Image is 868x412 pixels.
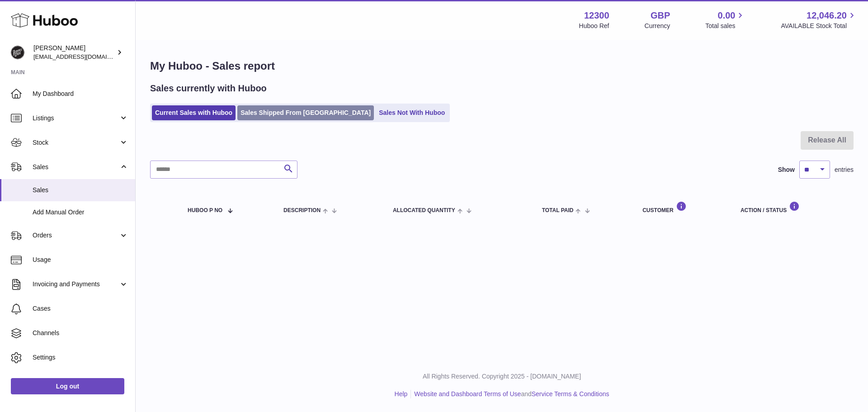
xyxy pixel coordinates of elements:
[718,9,736,22] span: 0.00
[11,378,124,394] a: Log out
[651,9,670,22] strong: GBP
[152,105,236,120] a: Current Sales with Huboo
[741,201,844,213] div: Action / Status
[33,138,119,147] span: Stock
[705,22,745,30] span: Total sales
[542,208,574,213] span: Total paid
[33,231,119,240] span: Orders
[532,390,609,398] a: Service Terms & Conditions
[705,9,745,30] a: 0.00 Total sales
[414,390,521,398] a: Website and Dashboard Terms of Use
[237,105,374,120] a: Sales Shipped From [GEOGRAPHIC_DATA]
[150,82,267,95] h2: Sales currently with Huboo
[143,372,861,381] p: All Rights Reserved. Copyright 2025 - [DOMAIN_NAME]
[781,22,857,30] span: AVAILABLE Stock Total
[584,9,609,22] strong: 12300
[283,208,321,213] span: Description
[33,329,128,337] span: Channels
[11,46,24,59] img: internalAdmin-12300@internal.huboo.com
[778,166,795,174] label: Show
[807,9,847,22] span: 12,046.20
[33,44,115,61] div: [PERSON_NAME]
[781,9,857,30] a: 12,046.20 AVAILABLE Stock Total
[33,304,128,313] span: Cases
[33,114,119,123] span: Listings
[395,390,408,398] a: Help
[376,105,448,120] a: Sales Not With Huboo
[33,163,119,171] span: Sales
[393,208,455,213] span: ALLOCATED Quantity
[33,90,128,98] span: My Dashboard
[188,208,222,213] span: Huboo P no
[33,186,128,194] span: Sales
[642,201,722,213] div: Customer
[835,166,854,174] span: entries
[33,53,133,60] span: [EMAIL_ADDRESS][DOMAIN_NAME]
[33,256,128,264] span: Usage
[150,59,854,73] h1: My Huboo - Sales report
[645,22,670,30] div: Currency
[33,208,128,217] span: Add Manual Order
[411,390,609,398] li: and
[579,22,609,30] div: Huboo Ref
[33,280,119,289] span: Invoicing and Payments
[33,353,128,362] span: Settings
